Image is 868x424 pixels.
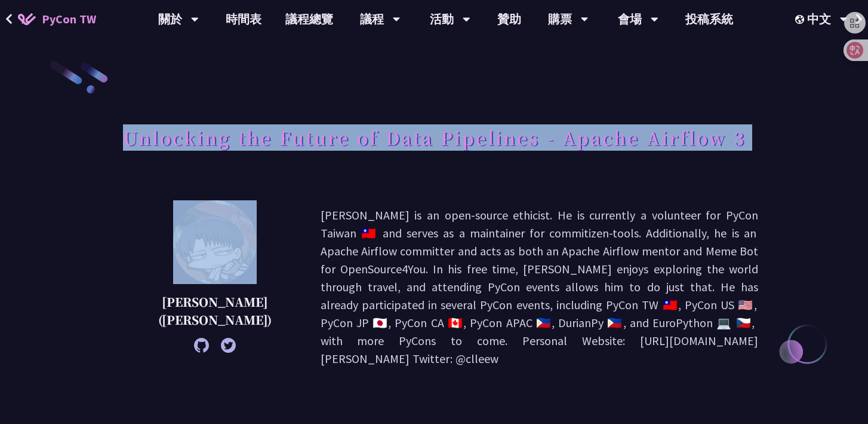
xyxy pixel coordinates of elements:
[18,13,36,25] img: Home icon of PyCon TW 2025
[42,10,96,28] span: PyCon TW
[795,15,807,24] img: Locale Icon
[123,120,746,155] h1: Unlocking the Future of Data Pipelines - Apache Airflow 3
[321,206,758,368] p: [PERSON_NAME] is an open-source ethicist. He is currently a volunteer for PyCon Taiwan 🇹🇼 and ser...
[140,293,291,329] p: [PERSON_NAME] ([PERSON_NAME])
[173,200,257,284] img: 李唯 (Wei Lee)
[6,4,108,34] a: PyCon TW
